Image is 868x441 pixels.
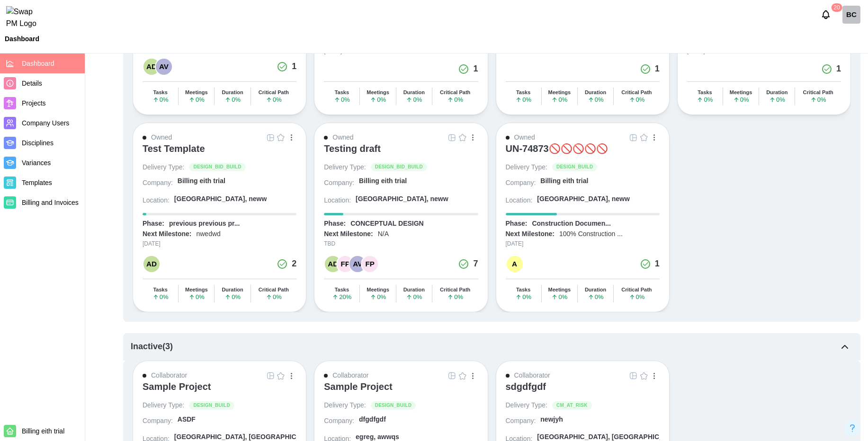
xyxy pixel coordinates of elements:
div: 1 [655,62,660,76]
span: 0 % [188,97,205,103]
div: Meetings [730,89,752,96]
div: Location: [324,196,351,205]
span: 0 % [447,294,463,300]
span: 0 % [370,97,386,103]
div: Sample Project [143,381,211,392]
div: Billing eith trial [359,176,407,186]
a: Grid Icon [265,370,276,381]
img: Grid Icon [630,372,637,379]
div: AD [143,59,160,75]
a: Billing eith trial [540,176,659,189]
button: Empty Star [639,132,649,143]
div: Phase: [324,219,346,229]
div: Company: [506,178,536,188]
div: nwedwd [196,229,220,239]
div: Critical Path [621,89,652,96]
div: Owned [332,132,353,143]
span: Variances [22,159,51,167]
img: Empty Star [277,134,285,141]
img: Grid Icon [267,372,274,379]
button: Empty Star [276,370,286,381]
span: 0 % [810,97,826,103]
img: Grid Icon [267,134,274,141]
span: 0 % [588,97,604,103]
div: Owned [151,132,172,143]
div: Delivery Type: [324,401,366,410]
div: AV [349,256,366,272]
span: Billing and Invoices [22,199,79,206]
div: Tasks [335,287,349,293]
div: Collaborator [151,370,187,381]
div: dfgdfgdf [359,415,386,424]
span: Details [22,79,42,87]
div: Tasks [516,89,530,96]
div: Tasks [698,89,712,96]
div: ASDF [178,415,196,424]
div: Company: [143,416,173,426]
div: Delivery Type: [506,401,547,410]
div: [GEOGRAPHIC_DATA], neww [537,194,630,204]
div: AD [325,256,341,272]
div: Tasks [516,287,530,293]
span: 0 % [447,97,463,103]
div: Tasks [335,89,349,96]
span: 0 % [629,294,645,300]
span: DESIGN_BUILD [193,402,230,409]
a: Billing eith trial [178,176,296,189]
a: Billing check [842,6,860,24]
span: 0 % [515,294,531,300]
img: Empty Star [277,372,285,379]
div: Meetings [185,89,208,96]
a: Testing draft [324,143,478,163]
div: Critical Path [440,287,470,293]
div: sdgdfgdf [506,381,546,392]
div: Inactive ( 3 ) [131,340,173,353]
div: [DATE] [143,239,296,248]
img: Grid Icon [448,134,456,141]
div: BC [842,6,860,24]
div: Duration [585,89,606,96]
div: Meetings [367,287,389,293]
a: Grid Icon [628,370,639,381]
img: Empty Star [640,372,648,379]
div: Critical Path [803,89,833,96]
div: Company: [324,178,354,188]
span: 0 % [188,294,205,300]
img: Empty Star [459,372,466,379]
img: Grid Icon [630,134,637,141]
div: Delivery Type: [143,401,184,410]
div: UN-74873🚫🚫🚫🚫🚫 [506,143,608,154]
div: Billing eith trial [540,176,588,186]
button: Grid Icon [628,132,639,143]
span: DESIGN_BUILD [375,402,412,409]
div: Duration [222,89,243,96]
span: 0 % [551,97,567,103]
button: Empty Star [276,132,286,143]
div: FP [362,256,378,272]
div: Collaborator [332,370,368,381]
div: Test Template [143,143,205,154]
button: Empty Star [457,370,468,381]
div: Company: [143,178,173,188]
div: [DATE] [506,239,660,248]
div: Duration [766,89,787,96]
div: newjyh [540,415,563,424]
div: 20 [831,3,842,12]
div: Meetings [367,89,389,96]
span: CM_AT_RISK [556,402,588,409]
div: Duration [403,287,425,293]
span: 0 % [629,97,645,103]
div: AD [143,256,160,272]
div: Collaborator [514,370,550,381]
span: DESIGN_BUILD [556,163,593,171]
div: Company: [324,416,354,426]
span: Dashboard [22,60,54,67]
a: Grid Icon [447,370,457,381]
div: Phase: [506,219,528,229]
div: Owned [514,132,535,143]
div: 7 [473,257,478,271]
div: Critical Path [259,287,289,293]
a: newjyh [540,415,659,428]
a: Billing eith trial [359,176,478,189]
